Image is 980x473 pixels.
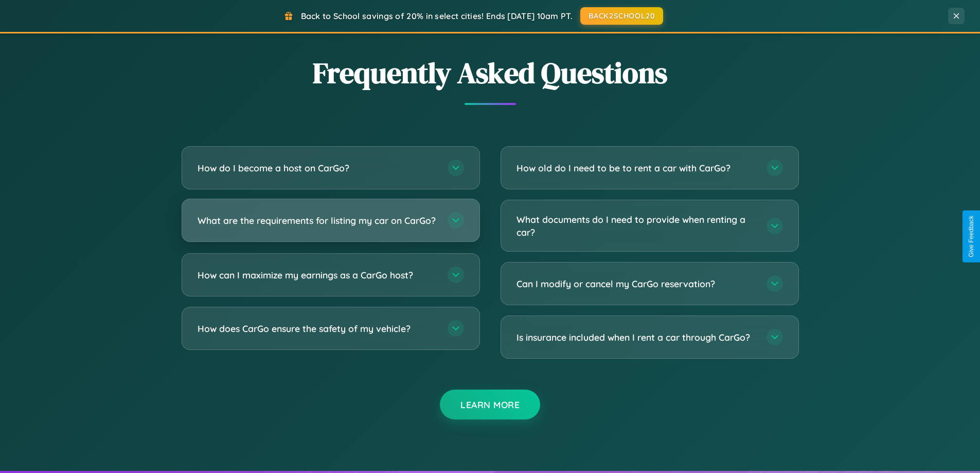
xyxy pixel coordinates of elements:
[580,7,663,25] button: BACK2SCHOOL20
[198,269,437,282] h3: How can I maximize my earnings as a CarGo host?
[516,277,756,290] h3: Can I modify or cancel my CarGo reservation?
[440,390,540,419] button: Learn More
[301,11,573,21] span: Back to School savings of 20% in select cities! Ends [DATE] 10am PT.
[516,331,756,344] h3: Is insurance included when I rent a car through CarGo?
[198,214,437,227] h3: What are the requirements for listing my car on CarGo?
[516,162,756,174] h3: How old do I need to be to rent a car with CarGo?
[968,216,975,257] div: Give Feedback
[198,322,437,335] h3: How does CarGo ensure the safety of my vehicle?
[198,162,437,174] h3: How do I become a host on CarGo?
[516,213,756,238] h3: What documents do I need to provide when renting a car?
[182,53,799,93] h2: Frequently Asked Questions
